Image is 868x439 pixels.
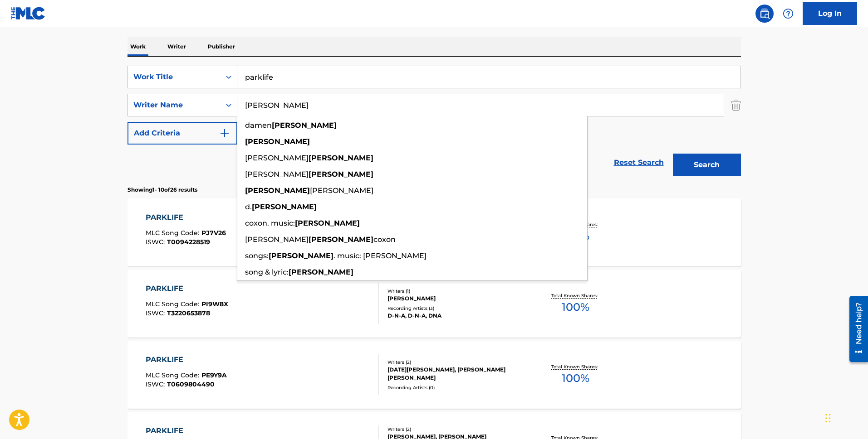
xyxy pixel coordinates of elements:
strong: [PERSON_NAME] [272,121,337,130]
span: MLC Song Code : [146,229,201,237]
div: Recording Artists ( 0 ) [387,384,525,391]
div: Writers ( 1 ) [387,288,525,294]
span: 100 % [562,299,589,315]
div: PARKLIFE [146,425,227,436]
span: song & lyric: [245,268,289,276]
p: Showing 1 - 10 of 26 results [128,186,197,194]
div: Drag [825,405,831,432]
span: [PERSON_NAME] [245,170,309,178]
strong: [PERSON_NAME] [269,251,333,260]
p: Work [128,37,148,56]
div: Writer Name [133,100,215,111]
a: PARKLIFEMLC Song Code:PE9Y9AISWC:T0609804490Writers (2)[DATE][PERSON_NAME], [PERSON_NAME] [PERSON... [128,341,741,409]
span: d. [245,203,252,211]
span: 100 % [562,370,589,386]
span: PI9W8X [201,300,228,308]
img: search [759,8,770,19]
span: damen [245,121,272,130]
span: PE9Y9A [201,371,227,379]
a: Reset Search [609,153,668,173]
a: PARKLIFEMLC Song Code:PI9W8XISWC:T3220653878Writers (1)[PERSON_NAME]Recording Artists (3)D-N-A, D... [128,270,741,338]
span: songs: [245,251,269,260]
strong: [PERSON_NAME] [245,186,310,195]
span: [PERSON_NAME] [245,235,309,244]
span: MLC Song Code : [146,371,201,379]
div: Recording Artists ( 3 ) [387,305,525,312]
img: help [783,8,794,19]
span: ISWC : [146,238,167,246]
a: Public Search [755,5,774,23]
strong: [PERSON_NAME] [295,219,360,227]
form: Search Form [128,66,741,181]
div: Writers ( 2 ) [387,359,525,366]
div: PARKLIFE [146,212,226,223]
span: . music: [PERSON_NAME] [333,251,427,260]
iframe: Chat Widget [823,396,868,439]
div: PARKLIFE [146,283,228,294]
span: PJ7V26 [201,229,226,237]
p: Total Known Shares: [551,363,600,370]
div: [PERSON_NAME] [387,294,525,303]
div: PARKLIFE [146,354,227,365]
p: Writer [165,37,189,56]
span: coxon. music: [245,219,295,227]
div: Writers ( 2 ) [387,426,525,433]
img: MLC Logo [11,7,46,20]
img: 9d2ae6d4665cec9f34b9.svg [219,128,230,139]
span: ISWC : [146,309,167,317]
iframe: Resource Center [843,293,868,366]
div: Work Title [133,72,215,82]
div: [DATE][PERSON_NAME], [PERSON_NAME] [PERSON_NAME] [387,366,525,382]
div: Help [779,5,797,23]
a: PARKLIFEMLC Song Code:PJ7V26ISWC:T0094228519Writers (1)[PERSON_NAME]Recording Artists (2)SEHA EKS... [128,198,741,266]
span: coxon [373,235,396,244]
img: Delete Criterion [731,94,741,116]
strong: [PERSON_NAME] [289,268,353,276]
div: D-N-A, D-N-A, DNA [387,312,525,320]
strong: [PERSON_NAME] [252,203,317,211]
span: MLC Song Code : [146,300,201,308]
span: [PERSON_NAME] [310,186,373,195]
strong: [PERSON_NAME] [309,154,373,162]
button: Add Criteria [128,122,237,145]
span: ISWC : [146,380,167,388]
span: T0094228519 [167,238,210,246]
p: Publisher [205,37,238,56]
p: Total Known Shares: [551,292,600,299]
button: Search [673,154,741,176]
span: [PERSON_NAME] [245,154,309,162]
strong: [PERSON_NAME] [245,137,310,146]
a: Log In [803,2,857,25]
span: T0609804490 [167,380,215,388]
strong: [PERSON_NAME] [309,170,373,178]
strong: [PERSON_NAME] [309,235,373,244]
span: T3220653878 [167,309,210,317]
